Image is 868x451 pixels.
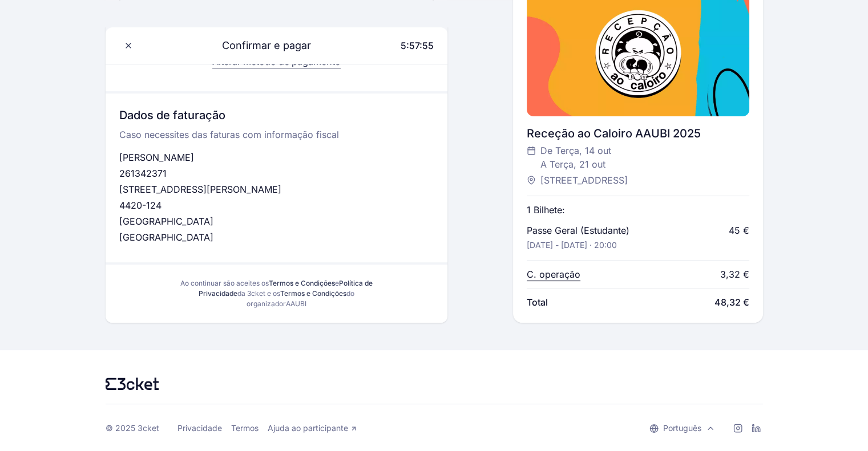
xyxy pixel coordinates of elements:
[119,182,434,196] p: [STREET_ADDRESS][PERSON_NAME]
[119,230,434,244] p: [GEOGRAPHIC_DATA]
[119,128,434,151] p: Caso necessites das faturas com informação fiscal
[106,423,159,433] div: © 2025 3cket
[119,107,434,128] h3: Dados de faturação
[231,423,259,433] a: Termos
[714,295,749,309] span: 48,32 €
[663,422,701,434] p: Português
[286,299,306,308] span: AAUBI
[527,267,580,281] p: C. operação
[119,214,434,228] p: [GEOGRAPHIC_DATA]
[527,125,749,141] div: Receção ao Caloiro AAUBI 2025
[540,173,628,187] span: [STREET_ADDRESS]
[269,279,335,287] a: Termos e Condições
[401,40,434,51] span: 5:57:55
[119,166,434,180] p: 261342371
[208,38,311,54] span: Confirmar e pagar
[527,239,617,251] p: [DATE] - [DATE] · 20:00
[268,423,348,433] span: Ajuda ao participante
[268,423,357,433] a: Ajuda ao participante
[527,295,548,309] span: Total
[720,267,749,281] div: 3,32 €
[729,224,749,237] div: 45 €
[119,151,434,164] p: [PERSON_NAME]
[177,423,222,433] a: Privacidade
[280,289,346,298] a: Termos e Condições
[527,224,629,237] p: Passe Geral (Estudante)
[119,198,434,212] p: 4420-124
[169,278,383,309] div: Ao continuar são aceites os e da 3cket e os do organizador
[540,144,611,171] span: De Terça, 14 out A Terça, 21 out
[527,203,565,217] p: 1 Bilhete:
